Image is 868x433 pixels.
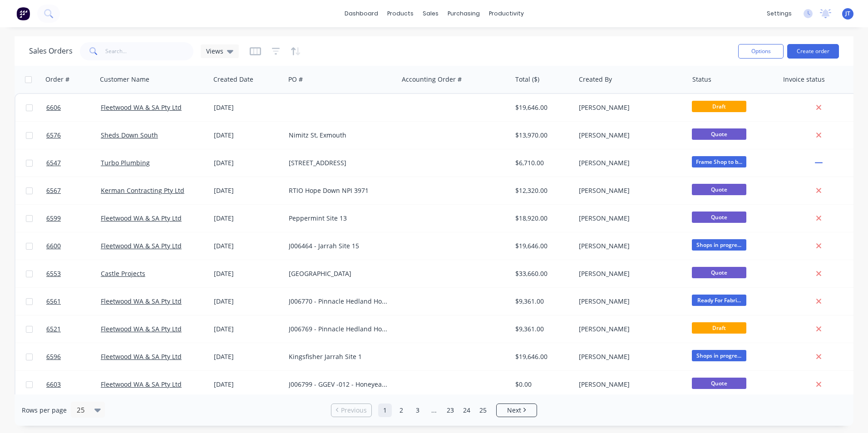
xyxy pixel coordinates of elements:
[476,403,490,417] a: Page 25
[515,186,568,195] div: $12,320.00
[787,44,839,59] button: Create order
[22,406,67,415] span: Rows per page
[289,158,390,167] div: [STREET_ADDRESS]
[289,269,390,278] div: [GEOGRAPHIC_DATA]
[101,352,182,361] a: Fleetwood WA & SA Pty Ltd
[579,158,680,167] div: [PERSON_NAME]
[46,158,61,167] span: 6547
[289,352,390,361] div: Kingsfisher Jarrah Site 1
[101,214,182,222] a: Fleetwood WA & SA Pty Ltd
[16,7,30,20] img: Factory
[692,184,746,195] span: Quote
[46,103,61,112] span: 6606
[46,186,61,195] span: 6567
[46,380,61,389] span: 6603
[378,403,392,417] a: Page 1 is your current page
[579,214,680,223] div: [PERSON_NAME]
[579,325,680,334] div: [PERSON_NAME]
[692,212,746,223] span: Quote
[579,186,680,195] div: [PERSON_NAME]
[214,103,281,112] div: [DATE]
[497,406,537,415] a: Next page
[444,403,457,417] a: Page 23
[289,325,390,334] div: J006769 - Pinnacle Hedland House3
[383,7,418,20] div: products
[46,232,101,260] a: 6600
[402,75,462,84] div: Accounting Order #
[46,343,101,370] a: 6596
[515,297,568,306] div: $9,361.00
[341,406,367,415] span: Previous
[101,241,182,250] a: Fleetwood WA & SA Pty Ltd
[427,403,441,417] a: Jump forward
[515,131,568,140] div: $13,970.00
[214,214,281,223] div: [DATE]
[46,260,101,287] a: 6553
[579,131,680,140] div: [PERSON_NAME]
[331,406,371,415] a: Previous page
[579,269,680,278] div: [PERSON_NAME]
[845,10,850,18] span: JT
[395,403,408,417] a: Page 2
[46,315,101,343] a: 6521
[579,75,612,84] div: Created By
[289,131,390,140] div: Nimitz St, Exmouth
[46,214,61,223] span: 6599
[783,75,825,84] div: Invoice status
[101,325,182,333] a: Fleetwood WA & SA Pty Ltd
[692,239,746,251] span: Shops in progre...
[101,380,182,389] a: Fleetwood WA & SA Pty Ltd
[101,186,184,195] a: Kerman Contracting Pty Ltd
[289,241,390,251] div: J006464 - Jarrah Site 15
[46,297,61,306] span: 6561
[692,350,746,361] span: Shops in progre...
[340,7,383,20] a: dashboard
[46,122,101,149] a: 6576
[289,214,390,223] div: Peppermint Site 13
[213,75,253,84] div: Created Date
[411,403,424,417] a: Page 3
[206,46,223,56] span: Views
[460,403,473,417] a: Page 24
[515,75,539,84] div: Total ($)
[692,378,746,389] span: Quote
[692,128,746,140] span: Quote
[515,103,568,112] div: $19,646.00
[46,371,101,398] a: 6603
[692,295,746,306] span: Ready For Fabri...
[288,75,303,84] div: PO #
[515,352,568,361] div: $19,646.00
[692,101,746,112] span: Draft
[507,406,521,415] span: Next
[579,297,680,306] div: [PERSON_NAME]
[46,241,61,251] span: 6600
[214,186,281,195] div: [DATE]
[46,177,101,204] a: 6567
[214,158,281,167] div: [DATE]
[515,214,568,223] div: $18,920.00
[46,94,101,121] a: 6606
[289,380,390,389] div: J006799 - GGEV -012 - Honeyeater
[46,149,101,177] a: 6547
[101,103,182,112] a: Fleetwood WA & SA Pty Ltd
[29,47,73,55] h1: Sales Orders
[579,352,680,361] div: [PERSON_NAME]
[46,131,61,140] span: 6576
[45,75,69,84] div: Order #
[692,156,746,167] span: Frame Shop to b...
[515,325,568,334] div: $9,361.00
[214,325,281,334] div: [DATE]
[289,186,390,195] div: RTIO Hope Down NPI 3971
[515,380,568,389] div: $0.00
[214,297,281,306] div: [DATE]
[101,131,158,139] a: Sheds Down South
[46,352,61,361] span: 6596
[738,44,784,59] button: Options
[692,267,746,278] span: Quote
[515,269,568,278] div: $33,660.00
[289,297,390,306] div: J006770 - Pinnacle Hedland House4
[579,241,680,251] div: [PERSON_NAME]
[418,7,443,20] div: sales
[762,7,796,20] div: settings
[214,380,281,389] div: [DATE]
